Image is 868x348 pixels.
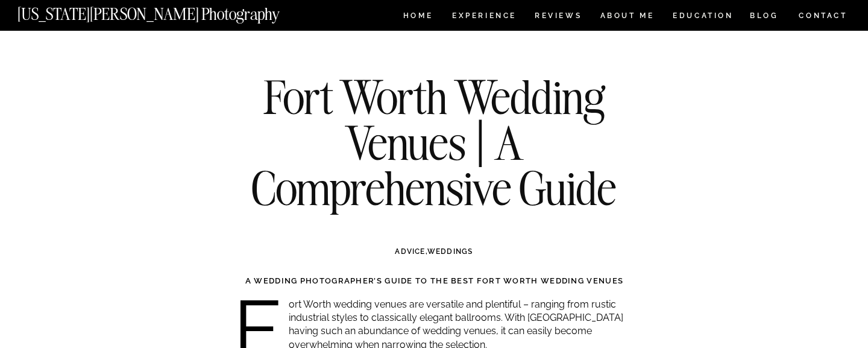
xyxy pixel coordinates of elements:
[17,6,320,16] a: [US_STATE][PERSON_NAME] Photography
[600,12,655,22] a: ABOUT ME
[259,246,609,257] h3: ,
[245,276,623,285] strong: A WEDDING PHOTOGRAPHER’S GUIDE TO THE BEST FORT WORTH WEDDING VENUES
[215,74,653,211] h1: Fort Worth Wedding Venues | A Comprehensive Guide
[750,12,779,22] a: BLOG
[401,12,435,22] a: HOME
[671,12,735,22] a: EDUCATION
[535,12,580,22] a: REVIEWS
[798,9,848,22] a: CONTACT
[395,247,425,256] a: ADVICE
[427,247,473,256] a: WEDDINGS
[452,12,515,22] a: Experience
